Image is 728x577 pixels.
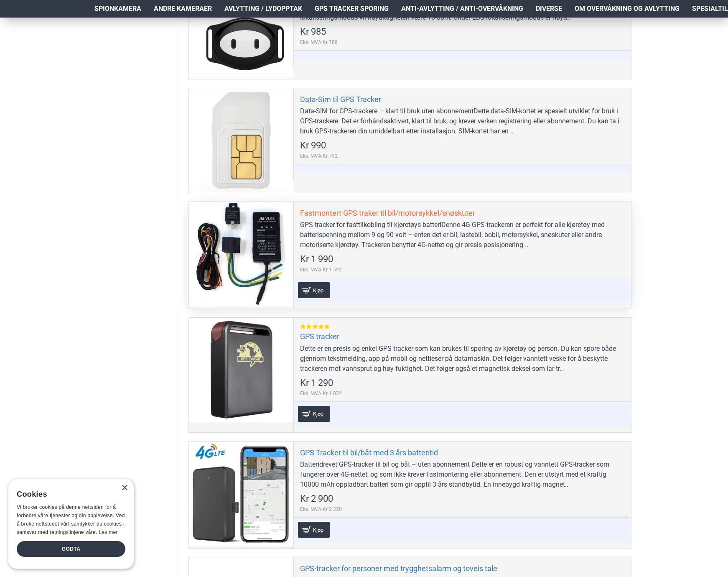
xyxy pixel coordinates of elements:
a: GPS tracker [300,332,339,341]
span: Diverse [536,4,562,14]
span: GPS Tracker Sporing [315,4,389,14]
span: Eks. MVA:Kr 1 032 [300,390,342,397]
span: Kr 1 290 [300,378,333,388]
span: Kr 985 [300,27,326,36]
div: GPS tracker for fasttilkobling til kjøretøys batteriDenne 4G GPS-trackeren er perfekt for alle kj... [300,220,625,250]
span: Kr 2 900 [300,494,333,503]
span: Eks. MVA:Kr 2 320 [300,506,342,513]
span: Avlytting / Lydopptak [224,4,302,14]
span: Kr 990 [300,141,326,150]
span: Kjøp [311,527,326,533]
div: Cookies [17,485,120,503]
div: Godta [17,541,125,557]
span: Spionkamera [94,4,141,14]
span: Om overvåkning og avlytting [575,4,680,14]
span: Kjøp [311,411,326,416]
span: Andre kameraer [154,4,212,14]
a: GPS tracker GPS tracker [189,318,293,422]
span: Eks. MVA:Kr 788 [300,38,338,46]
div: Close [121,485,127,491]
span: Kjøp [311,288,326,293]
a: GPS-tracker for personer med trygghetsalarm og toveis tale [300,564,497,573]
span: Kr 1 990 [300,255,333,264]
div: Data-SIM for GPS-trackere – klart til bruk uten abonnementDette data-SIM-kortet er spesielt utvik... [300,106,625,136]
a: Data-Sim til GPS Tracker [300,94,381,104]
a: GPS Tracker til bil/båt med 3 års batteritid [300,448,438,457]
a: Fastmontert GPS traker til bil/motorsykkel/snøskuter [300,208,475,218]
a: Fastmontert GPS traker til bil/motorsykkel/snøskuter Fastmontert GPS traker til bil/motorsykkel/s... [189,202,293,306]
span: Eks. MVA:Kr 792 [300,152,338,160]
a: Les mer, opens a new window [99,529,117,535]
span: Vi bruker cookies på denne nettsiden for å forbedre våre tjenester og din opplevelse. Ved å bruke... [17,504,125,535]
div: Batteridrevet GPS-tracker til bil og båt – uten abonnement Dette er en robust og vanntett GPS-tra... [300,460,625,490]
span: Anti-avlytting / Anti-overvåkning [401,4,523,14]
span: Eks. MVA:Kr 1 592 [300,266,342,273]
div: Dette er en presis og enkel GPS tracker som kan brukes til sporing av kjøretøy og person. Du kan ... [300,344,625,374]
a: Data-Sim til GPS Tracker [189,88,293,193]
a: GPS Tracker til bil/båt med 3 års batteritid GPS Tracker til bil/båt med 3 års batteritid [189,442,293,546]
